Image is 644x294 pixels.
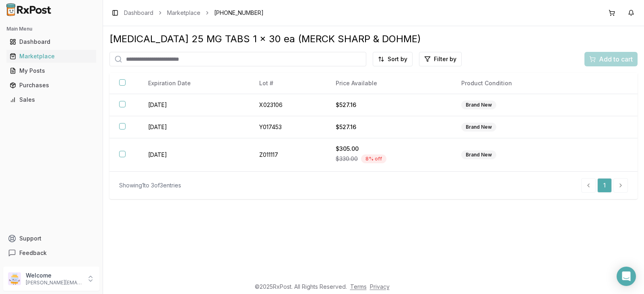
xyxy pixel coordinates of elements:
[388,55,407,63] span: Sort by
[109,33,638,45] div: [MEDICAL_DATA] 25 MG TABS 1 x 30 ea (MERCK SHARP & DOHME)
[6,64,96,78] a: My Posts
[124,9,264,17] nav: breadcrumb
[10,52,93,60] div: Marketplace
[617,267,636,286] div: Open Intercom Messenger
[3,93,99,106] button: Sales
[581,178,628,193] nav: pagination
[19,249,47,257] span: Feedback
[138,73,250,94] th: Expiration Date
[250,116,326,138] td: Y017453
[6,35,96,49] a: Dashboard
[3,79,99,92] button: Purchases
[119,181,181,189] div: Showing 1 to 3 of 3 entries
[10,38,93,46] div: Dashboard
[326,73,452,94] th: Price Available
[3,64,99,77] button: My Posts
[10,67,93,75] div: My Posts
[3,3,55,16] img: RxPost Logo
[336,101,442,109] div: $527.16
[250,138,326,172] td: Z011117
[461,101,496,109] div: Brand New
[138,138,250,172] td: [DATE]
[250,94,326,116] td: X023106
[3,246,99,260] button: Feedback
[597,178,612,193] a: 1
[3,35,99,48] button: Dashboard
[10,81,93,89] div: Purchases
[461,123,496,132] div: Brand New
[167,9,200,17] a: Marketplace
[461,150,496,159] div: Brand New
[6,26,96,32] h2: Main Menu
[370,283,390,290] a: Privacy
[336,155,358,163] span: $330.00
[373,52,413,66] button: Sort by
[6,78,96,93] a: Purchases
[138,116,250,138] td: [DATE]
[350,283,367,290] a: Terms
[6,49,96,64] a: Marketplace
[124,9,153,17] a: Dashboard
[452,73,577,94] th: Product Condition
[336,123,442,131] div: $527.16
[10,96,93,104] div: Sales
[26,271,82,280] p: Welcome
[26,280,82,286] p: [PERSON_NAME][EMAIL_ADDRESS][DOMAIN_NAME]
[138,94,250,116] td: [DATE]
[214,9,264,17] span: [PHONE_NUMBER]
[361,154,386,163] div: 8 % off
[3,50,99,63] button: Marketplace
[336,145,442,153] div: $305.00
[6,93,96,107] a: Sales
[419,52,462,66] button: Filter by
[250,73,326,94] th: Lot #
[3,231,99,246] button: Support
[434,55,456,63] span: Filter by
[8,272,21,285] img: User avatar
